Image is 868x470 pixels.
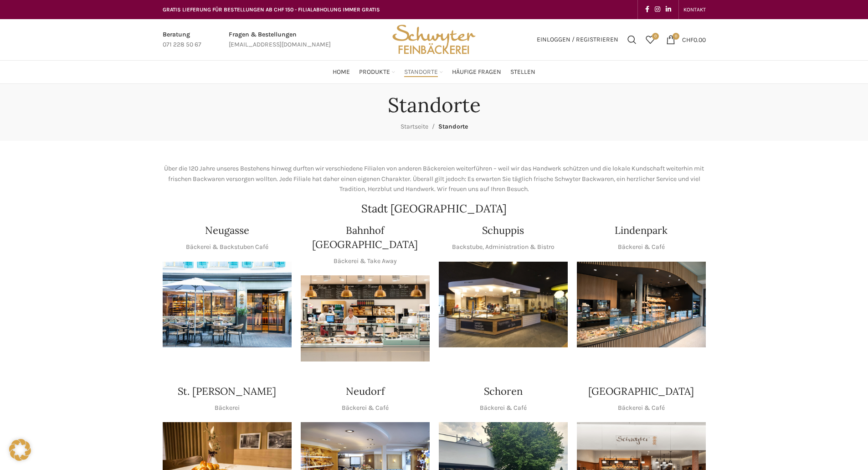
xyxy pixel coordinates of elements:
p: Bäckerei [215,403,240,413]
img: Neugasse [163,262,292,348]
div: 1 / 1 [301,275,430,362]
div: Meine Wunschliste [641,31,659,49]
a: Häufige Fragen [452,63,501,81]
h4: Lindenpark [615,223,668,238]
p: Bäckerei & Café [618,403,665,413]
a: 0 [641,31,659,49]
h4: Schoren [484,384,523,398]
a: Startseite [401,123,428,130]
a: Infobox link [163,30,201,50]
p: Bäckerei & Backstuben Café [186,242,268,252]
a: Stellen [510,63,535,81]
p: Bäckerei & Café [342,403,389,413]
span: Häufige Fragen [452,68,501,77]
div: 1 / 1 [439,262,568,348]
span: Home [333,68,350,77]
div: Secondary navigation [679,0,710,19]
span: Stellen [510,68,535,77]
span: 0 [652,33,659,40]
a: Einloggen / Registrieren [532,31,623,49]
a: Suchen [623,31,641,49]
span: Einloggen / Registrieren [537,36,618,43]
span: KONTAKT [683,6,706,13]
img: 017-e1571925257345 [577,262,706,348]
a: Facebook social link [642,3,652,16]
a: Standorte [404,63,443,81]
div: 1 / 1 [163,262,292,348]
div: Main navigation [158,63,710,81]
span: Standorte [438,123,468,130]
p: Über die 120 Jahre unseres Bestehens hinweg durften wir verschiedene Filialen von anderen Bäckere... [163,164,706,194]
h4: Neugasse [205,223,249,238]
span: Produkte [359,68,390,77]
h4: Schuppis [482,223,524,238]
a: Instagram social link [652,3,663,16]
a: Infobox link [229,30,331,50]
h4: Neudorf [346,384,385,398]
a: 0 CHF0.00 [662,31,710,49]
a: Home [333,63,350,81]
h4: Bahnhof [GEOGRAPHIC_DATA] [301,223,430,252]
h4: St. [PERSON_NAME] [178,384,276,398]
img: 150130-Schwyter-013 [439,262,568,348]
img: Bahnhof St. Gallen [301,275,430,362]
img: Bäckerei Schwyter [389,19,478,60]
span: 0 [673,33,679,40]
a: Site logo [389,35,478,43]
h2: Stadt [GEOGRAPHIC_DATA] [163,203,706,214]
p: Bäckerei & Café [480,403,527,413]
span: CHF [682,36,693,43]
span: Standorte [404,68,438,77]
p: Bäckerei & Café [618,242,665,252]
a: Linkedin social link [663,3,674,16]
div: 1 / 1 [577,262,706,348]
p: Bäckerei & Take Away [334,256,397,266]
a: Produkte [359,63,395,81]
h4: [GEOGRAPHIC_DATA] [588,384,694,398]
h1: Standorte [388,93,481,117]
bdi: 0.00 [682,36,706,43]
p: Backstube, Administration & Bistro [452,242,555,252]
span: GRATIS LIEFERUNG FÜR BESTELLUNGEN AB CHF 150 - FILIALABHOLUNG IMMER GRATIS [163,6,380,13]
a: KONTAKT [683,0,706,19]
